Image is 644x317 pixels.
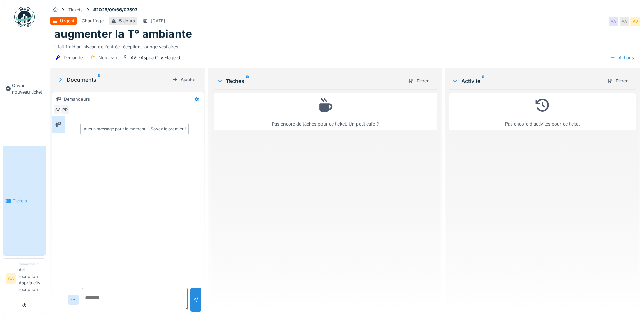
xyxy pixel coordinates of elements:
[131,54,180,61] div: AVL-Aspria City Etage 0
[218,96,433,127] div: Pas encore de tâches pour ce ticket. Un petit café ?
[3,31,46,146] a: Ouvrir nouveau ticket
[54,28,192,40] h1: augmenter la T° ambiante
[151,18,165,24] div: [DATE]
[3,146,46,255] a: Tickets
[216,77,403,85] div: Tâches
[609,17,618,26] div: AA
[60,18,74,24] div: Urgent
[119,18,135,24] div: 5 Jours
[607,53,637,63] div: Actions
[406,76,431,85] div: Filtrer
[454,96,631,127] div: Pas encore d'activités pour ce ticket
[19,262,43,267] div: Demandeur
[57,76,170,84] div: Documents
[19,262,43,296] li: Avl reception Aspria city reception
[68,6,83,13] div: Tickets
[630,17,640,26] div: PD
[6,273,16,284] li: AA
[98,76,101,84] sup: 0
[12,82,43,95] span: Ouvrir nouveau ticket
[452,77,602,85] div: Activité
[54,41,636,50] div: il fait froid au niveau de l'entrée réception, lounge vestiaires
[64,96,90,102] div: Demandeurs
[53,105,63,114] div: AA
[6,262,43,297] a: AA DemandeurAvl reception Aspria city reception
[246,77,249,85] sup: 0
[14,7,35,27] img: Badge_color-CXgf-gQk.svg
[605,76,630,85] div: Filtrer
[620,17,629,26] div: AA
[84,126,186,132] div: Aucun message pour le moment … Soyez le premier !
[82,18,104,24] div: Chauffage
[63,54,83,61] div: Demande
[98,54,117,61] div: Nouveau
[91,6,140,13] strong: #2025/09/66/03593
[170,75,199,84] div: Ajouter
[13,198,43,204] span: Tickets
[482,77,485,85] sup: 0
[60,105,70,114] div: PD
